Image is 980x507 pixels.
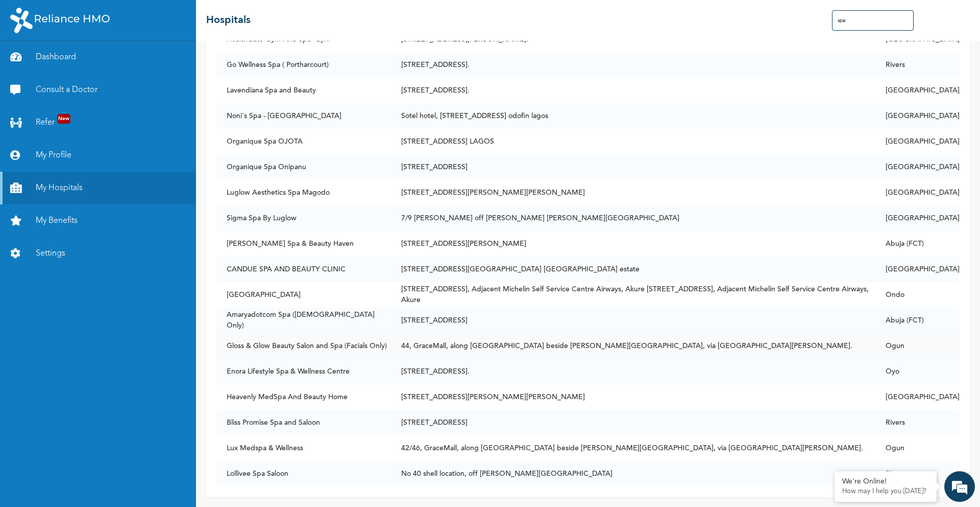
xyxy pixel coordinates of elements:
td: Ogun [875,435,960,461]
td: [STREET_ADDRESS][PERSON_NAME] [391,231,875,257]
td: Go Wellness Spa ( Portharcourt) [216,52,391,78]
td: [GEOGRAPHIC_DATA] [875,257,960,282]
td: [GEOGRAPHIC_DATA] [875,384,960,410]
td: [GEOGRAPHIC_DATA] [875,129,960,154]
td: [PERSON_NAME] Spa & Beauty Haven [216,231,391,257]
span: We're online! [59,145,141,248]
td: 7/9 [PERSON_NAME] off [PERSON_NAME] [PERSON_NAME][GEOGRAPHIC_DATA] [391,205,875,231]
td: Luglow Aesthetics Spa Magodo [216,180,391,205]
div: FAQs [100,347,195,378]
td: [STREET_ADDRESS], Adjacent Michelin Self Service Centre Airways, Akure [STREET_ADDRESS], Adjacent... [391,282,875,308]
td: Bliss Promise Spa and Saloon [216,410,391,435]
td: Enora Lifestyle Spa & Wellness Centre [216,359,391,384]
td: 42/46, GraceMall, along [GEOGRAPHIC_DATA] beside [PERSON_NAME][GEOGRAPHIC_DATA], via [GEOGRAPHIC_... [391,435,875,461]
td: Sotel hotel, [STREET_ADDRESS] odofin lagos [391,103,875,129]
td: 44, GraceMall, along [GEOGRAPHIC_DATA] beside [PERSON_NAME][GEOGRAPHIC_DATA], via [GEOGRAPHIC_DAT... [391,333,875,359]
h2: Hospitals [206,13,251,28]
td: [STREET_ADDRESS][PERSON_NAME][PERSON_NAME] [391,384,875,410]
p: How may I help you today? [842,488,929,496]
div: We're Online! [842,477,929,486]
td: Lollivee Spa Saloon [216,461,391,487]
div: Minimize live chat window [167,5,192,30]
td: [STREET_ADDRESS] [391,308,875,333]
input: Search Hospitals... [832,10,914,31]
td: [GEOGRAPHIC_DATA] [875,180,960,205]
td: Oyo [875,359,960,384]
td: Ondo [875,282,960,308]
td: [STREET_ADDRESS][GEOGRAPHIC_DATA] [GEOGRAPHIC_DATA] estate [391,257,875,282]
img: d_794563401_company_1708531726252_794563401 [19,51,41,77]
td: [GEOGRAPHIC_DATA] [875,154,960,180]
td: [STREET_ADDRESS][PERSON_NAME][PERSON_NAME] [391,180,875,205]
td: Gloss & Glow Beauty Salon and Spa (Facials Only) [216,333,391,359]
td: Lavendiana Spa and Beauty [216,78,391,103]
td: [STREET_ADDRESS] LAGOS [391,129,875,154]
td: Lux Medspa & Wellness [216,435,391,461]
td: Sigma Spa By Luglow [216,205,391,231]
td: Noni's Spa - [GEOGRAPHIC_DATA] [216,103,391,129]
td: Rivers [875,52,960,78]
td: [STREET_ADDRESS]. [391,78,875,103]
span: New [57,114,70,124]
td: Organique Spa Onipanu [216,154,391,180]
td: Abuja (FCT) [875,308,960,333]
td: Amaryadotcom Spa ([DEMOGRAPHIC_DATA] Only) [216,308,391,333]
td: Abuja (FCT) [875,231,960,257]
td: Ogun [875,333,960,359]
td: Rivers [875,461,960,487]
td: [GEOGRAPHIC_DATA] [875,205,960,231]
td: CANDUE SPA AND BEAUTY CLINIC [216,257,391,282]
td: No 40 shell location, off [PERSON_NAME][GEOGRAPHIC_DATA] [391,461,875,487]
div: Chat with us now [53,57,171,71]
img: RelianceHMO's Logo [10,8,110,33]
textarea: Type your message and hit 'Enter' [5,311,194,347]
span: Conversation [5,364,100,372]
td: [STREET_ADDRESS]. [391,359,875,384]
td: [GEOGRAPHIC_DATA] [875,78,960,103]
td: [GEOGRAPHIC_DATA] [216,282,391,308]
td: Organique Spa OJOTA [216,129,391,154]
td: Heavenly MedSpa And Beauty Home [216,384,391,410]
td: [GEOGRAPHIC_DATA] [875,103,960,129]
td: [STREET_ADDRESS] [391,410,875,435]
td: [STREET_ADDRESS]. [391,52,875,78]
td: [STREET_ADDRESS] [391,154,875,180]
td: Rivers [875,410,960,435]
